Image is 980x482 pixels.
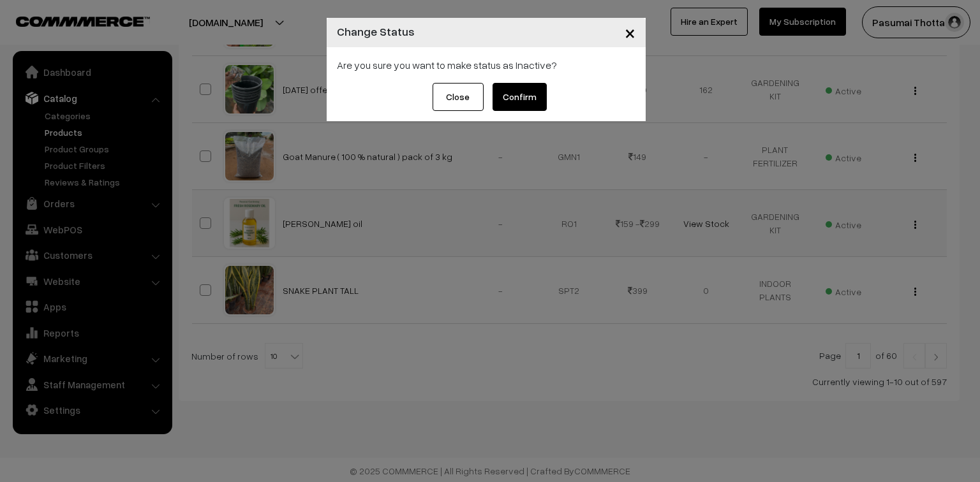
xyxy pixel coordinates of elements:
[493,83,547,111] button: Confirm
[433,83,484,111] button: Close
[337,57,635,73] div: Are you sure you want to make status as Inactive?
[614,13,646,52] button: Close
[337,23,415,40] h4: Change Status
[625,20,635,44] span: ×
